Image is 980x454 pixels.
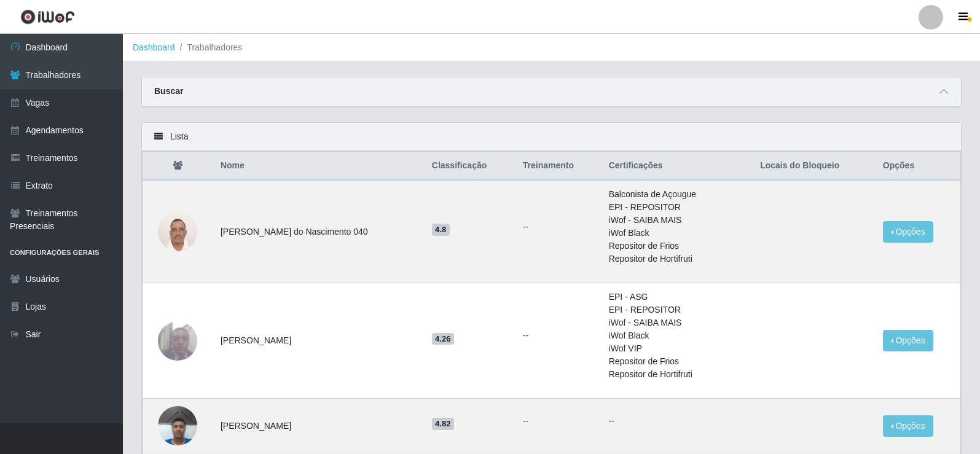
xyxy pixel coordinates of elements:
[213,283,425,399] td: [PERSON_NAME]
[523,329,594,342] ul: --
[432,333,454,345] span: 4.26
[213,180,425,283] td: [PERSON_NAME] do Nascimento 040
[133,42,175,52] a: Dashboard
[515,152,602,181] th: Treinamento
[609,355,745,368] li: Repositor de Frios
[158,315,197,367] img: 1723162087186.jpeg
[609,316,745,329] li: iWof - SAIBA MAIS
[883,330,933,351] button: Opções
[154,86,183,96] strong: Buscar
[523,415,594,428] ul: --
[609,368,745,381] li: Repositor de Hortifruti
[213,399,425,453] td: [PERSON_NAME]
[213,152,425,181] th: Nome
[609,227,745,240] li: iWof Black
[123,34,980,62] nav: breadcrumb
[523,221,594,233] ul: --
[609,188,745,201] li: Balconista de Açougue
[158,205,197,257] img: 1722394612084.jpeg
[432,224,450,236] span: 4.8
[142,123,961,151] div: Lista
[175,41,243,54] li: Trabalhadores
[609,303,745,316] li: EPI - REPOSITOR
[876,152,961,181] th: Opções
[609,415,745,428] p: --
[753,152,876,181] th: Locais do Bloqueio
[158,399,197,452] img: 1744230903833.jpeg
[20,9,75,25] img: CoreUI Logo
[609,291,745,303] li: EPI - ASG
[425,152,515,181] th: Classificação
[609,201,745,214] li: EPI - REPOSITOR
[609,214,745,227] li: iWof - SAIBA MAIS
[432,418,454,430] span: 4.82
[609,342,745,355] li: iWof VIP
[609,329,745,342] li: iWof Black
[883,415,933,437] button: Opções
[609,240,745,252] li: Repositor de Frios
[883,221,933,243] button: Opções
[602,152,753,181] th: Certificações
[609,252,745,265] li: Repositor de Hortifruti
